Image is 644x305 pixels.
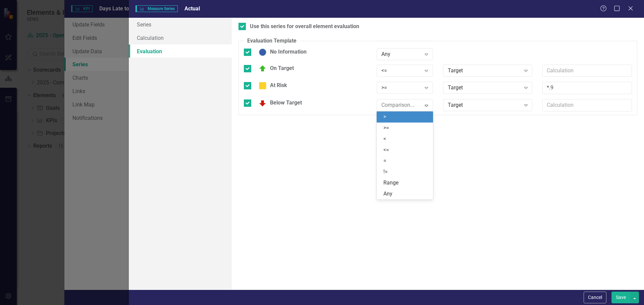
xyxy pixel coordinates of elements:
[259,48,267,56] img: No Information
[259,82,267,90] img: At Risk
[383,135,429,143] div: <
[611,292,630,303] button: Save
[244,37,300,45] legend: Evaluation Template
[542,99,632,111] input: Calculation
[259,65,267,73] img: On Target
[542,65,632,77] input: Calculation
[184,5,200,12] span: Actual
[129,45,232,58] a: Evaluation
[259,99,267,107] img: Below Target
[542,82,632,94] input: Calculation
[383,190,429,198] div: Any
[584,292,606,303] button: Cancel
[255,48,307,56] div: No Information
[448,67,521,74] div: Target
[381,84,421,92] div: >=
[448,101,521,109] div: Target
[383,146,429,154] div: <=
[383,168,429,176] div: !=
[381,50,421,58] div: Any
[255,99,302,107] div: Below Target
[250,23,359,30] div: Use this series for overall element evaluation
[129,18,232,31] a: Series
[255,65,294,73] div: On Target
[381,67,421,74] div: <=
[383,179,429,187] div: Range
[383,124,429,132] div: >=
[136,5,178,12] span: Measure Series
[383,113,429,121] div: >
[383,157,429,165] div: =
[129,31,232,45] a: Calculation
[255,82,287,90] div: At Risk
[448,84,521,92] div: Target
